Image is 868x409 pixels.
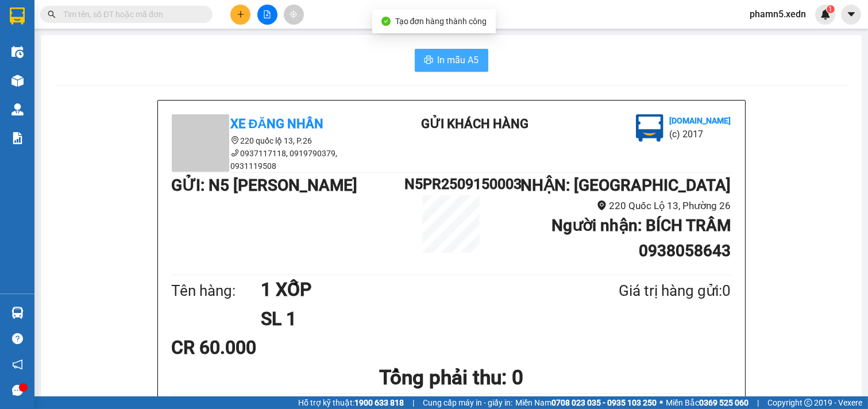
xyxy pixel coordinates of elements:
[636,114,663,142] img: logo.jpg
[740,7,815,21] span: phamn5.xedn
[231,149,239,157] span: phone
[97,55,158,69] li: (c) 2017
[841,5,861,25] button: caret-down
[404,173,497,195] h1: N5PR2509150003
[551,216,731,260] b: Người nhận : BÍCH TRÂM 0938058643
[71,17,114,71] b: Gửi khách hàng
[231,117,324,131] b: Xe Đăng Nhân
[14,74,51,128] b: Xe Đăng Nhân
[551,398,657,407] strong: 0708 023 035 - 0935 103 250
[515,396,657,409] span: Miền Nam
[423,396,512,409] span: Cung cấp máy in - giấy in:
[520,176,731,195] b: NHẬN : [GEOGRAPHIC_DATA]
[570,394,731,408] li: 17:52[DATE]
[195,394,355,408] li: Người gửi hàng xác nhận
[424,55,433,66] span: printer
[438,53,479,67] span: In mẫu A5
[284,5,304,25] button: aim
[263,10,271,18] span: file-add
[597,200,607,210] span: environment
[298,396,404,409] span: Hỗ trợ kỹ thuật:
[230,5,250,25] button: plus
[846,9,857,20] span: caret-down
[48,10,56,18] span: search
[828,5,832,13] span: 1
[261,304,563,333] h1: SL 1
[261,275,563,304] h1: 1 XỐP
[827,5,835,13] sup: 1
[12,385,23,396] span: message
[290,10,298,18] span: aim
[97,44,158,53] b: [DOMAIN_NAME]
[172,279,261,303] div: Tên hàng:
[804,399,812,407] span: copyright
[11,75,24,87] img: warehouse-icon
[11,103,24,115] img: warehouse-icon
[820,9,831,20] img: icon-new-feature
[257,5,277,25] button: file-add
[669,116,731,125] b: [DOMAIN_NAME]
[699,398,749,407] strong: 0369 525 060
[757,396,759,409] span: |
[395,17,487,26] span: Tạo đơn hàng thành công
[412,396,414,409] span: |
[381,17,391,26] span: check-circle
[498,198,731,214] li: 220 Quốc Lộ 13, Phường 26
[125,14,152,42] img: logo.jpg
[354,398,404,407] strong: 1900 633 818
[172,134,379,147] li: 220 quốc lộ 13, P.26
[659,400,663,405] span: ⚪️
[11,46,24,58] img: warehouse-icon
[12,333,23,344] span: question-circle
[237,10,245,18] span: plus
[10,7,25,25] img: logo-vxr
[666,396,749,409] span: Miền Bắc
[231,136,239,144] span: environment
[172,362,731,393] h1: Tổng phải thu: 0
[383,394,543,408] li: NV kiểm tra hàng
[172,333,356,362] div: CR 60.000
[172,147,379,172] li: 0937117118, 0919790379, 0931119508
[63,8,199,21] input: Tìm tên, số ĐT hoặc mã đơn
[12,359,23,370] span: notification
[415,49,488,72] button: printerIn mẫu A5
[11,307,24,319] img: warehouse-icon
[172,176,358,195] b: GỬI : N5 [PERSON_NAME]
[11,132,24,144] img: solution-icon
[669,127,731,141] li: (c) 2017
[421,117,528,131] b: Gửi khách hàng
[563,279,731,303] div: Giá trị hàng gửi: 0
